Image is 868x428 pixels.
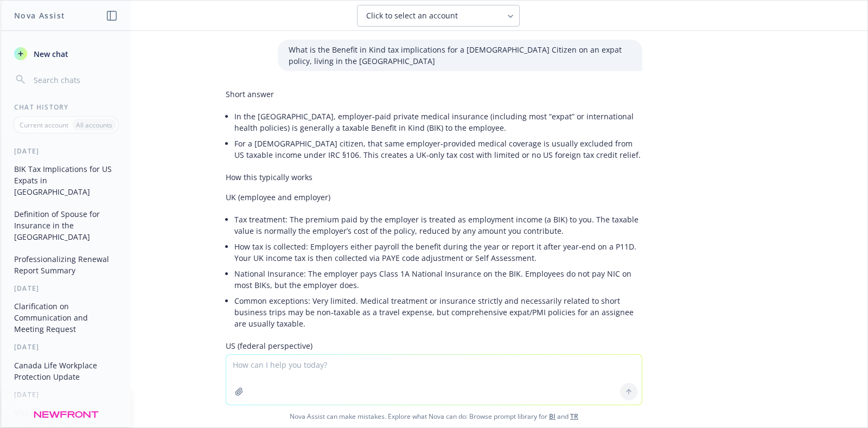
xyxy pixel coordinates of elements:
[234,239,642,266] li: How tax is collected: Employers either payroll the benefit during the year or report it after yea...
[234,293,642,331] li: Common exceptions: Very limited. Medical treatment or insurance strictly and necessarily related ...
[234,136,642,163] li: For a [DEMOGRAPHIC_DATA] citizen, that same employer‑provided medical coverage is usually exclude...
[10,44,122,63] button: New chat
[31,48,68,60] span: New chat
[234,108,642,136] li: In the [GEOGRAPHIC_DATA], employer‑paid private medical insurance (including most “expat” or inte...
[570,412,578,421] a: TR
[289,44,631,67] p: What is the Benefit in Kind tax implications for a [DEMOGRAPHIC_DATA] Citizen on an expat policy,...
[14,10,65,21] h1: Nova Assist
[1,103,131,112] div: Chat History
[5,405,863,427] span: Nova Assist can make mistakes. Explore what Nova can do: Browse prompt library for and
[1,390,131,399] div: [DATE]
[10,205,122,246] button: Definition of Spouse for Insurance in the [GEOGRAPHIC_DATA]
[1,146,131,156] div: [DATE]
[366,10,458,21] span: Click to select an account
[234,266,642,293] li: National Insurance: The employer pays Class 1A National Insurance on the BIK. Employees do not pa...
[234,212,642,239] li: Tax treatment: The premium paid by the employer is treated as employment income (a BIK) to you. T...
[226,191,642,203] p: UK (employee and employer)
[20,120,68,130] p: Current account
[226,171,642,183] p: How this typically works
[226,88,642,100] p: Short answer
[226,340,642,352] p: US (federal perspective)
[10,250,122,279] button: Professionalizing Renewal Report Summary
[357,5,520,27] button: Click to select an account
[549,412,556,421] a: BI
[1,342,131,352] div: [DATE]
[31,72,118,87] input: Search chats
[10,356,122,386] button: Canada Life Workplace Protection Update
[76,120,112,130] p: All accounts
[10,297,122,338] button: Clarification on Communication and Meeting Request
[1,284,131,293] div: [DATE]
[10,160,122,201] button: BIK Tax Implications for US Expats in [GEOGRAPHIC_DATA]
